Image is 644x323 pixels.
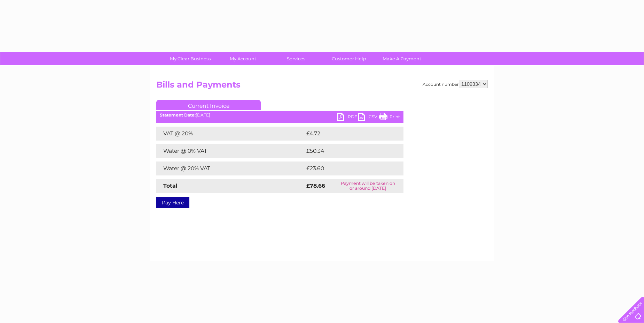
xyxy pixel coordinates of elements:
[162,52,219,65] a: My Clear Business
[373,52,431,65] a: Make A Payment
[156,80,488,93] h2: Bills and Payments
[305,161,390,175] td: £23.60
[358,113,379,123] a: CSV
[214,52,272,65] a: My Account
[379,113,400,123] a: Print
[332,179,403,193] td: Payment will be taken on or around [DATE]
[423,80,488,88] div: Account number
[156,197,189,208] a: Pay Here
[156,127,305,141] td: VAT @ 20%
[156,100,261,110] a: Current Invoice
[306,182,325,189] strong: £78.66
[267,52,325,65] a: Services
[156,144,305,158] td: Water @ 0% VAT
[156,113,403,118] div: [DATE]
[163,182,178,189] strong: Total
[305,144,390,158] td: £50.34
[156,161,305,175] td: Water @ 20% VAT
[305,127,387,141] td: £4.72
[337,113,358,123] a: PDF
[320,52,378,65] a: Customer Help
[160,112,196,118] b: Statement Date:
